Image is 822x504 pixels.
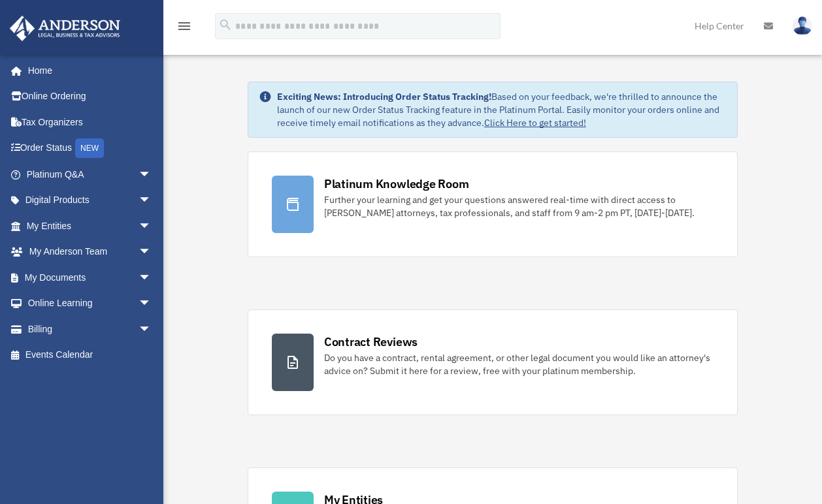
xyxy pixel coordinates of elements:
[139,187,165,214] span: arrow_drop_down
[277,90,727,129] div: Based on your feedback, we're thrilled to announce the launch of our new Order Status Tracking fe...
[6,16,124,41] img: Anderson Advisors Platinum Portal
[277,91,491,102] strong: Exciting News: Introducing Order Status Tracking!
[793,16,812,35] img: User Pic
[139,239,165,266] span: arrow_drop_down
[9,213,171,239] a: My Entitiesarrow_drop_down
[9,239,171,265] a: My Anderson Teamarrow_drop_down
[9,187,171,213] a: Digital Productsarrow_drop_down
[324,176,469,192] div: Platinum Knowledge Room
[9,316,171,342] a: Billingarrow_drop_down
[9,264,171,291] a: My Documentsarrow_drop_down
[139,264,165,291] span: arrow_drop_down
[9,109,171,135] a: Tax Organizers
[324,334,418,350] div: Contract Reviews
[139,291,165,317] span: arrow_drop_down
[139,316,165,343] span: arrow_drop_down
[9,291,171,317] a: Online Learningarrow_drop_down
[139,161,165,188] span: arrow_drop_down
[324,351,714,377] div: Do you have a contract, rental agreement, or other legal document you would like an attorney's ad...
[248,309,738,415] a: Contract Reviews Do you have a contract, rental agreement, or other legal document you would like...
[484,117,586,129] a: Click Here to get started!
[218,18,233,32] i: search
[9,84,171,110] a: Online Ordering
[176,18,192,34] i: menu
[248,151,738,257] a: Platinum Knowledge Room Further your learning and get your questions answered real-time with dire...
[9,135,171,162] a: Order StatusNEW
[9,342,171,368] a: Events Calendar
[139,213,165,240] span: arrow_drop_down
[176,23,192,34] a: menu
[324,193,714,219] div: Further your learning and get your questions answered real-time with direct access to [PERSON_NAM...
[9,57,165,84] a: Home
[75,138,104,158] div: NEW
[9,161,171,187] a: Platinum Q&Aarrow_drop_down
